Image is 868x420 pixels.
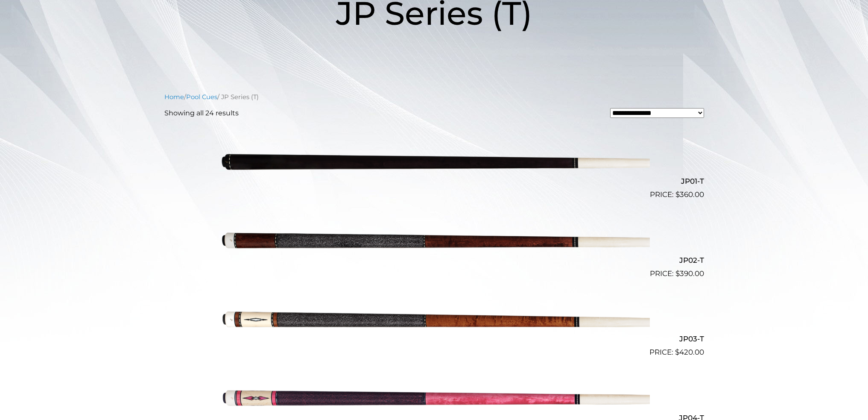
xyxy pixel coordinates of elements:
select: Shop order [610,108,704,118]
img: JP01-T [219,125,650,197]
img: JP03-T [219,283,650,355]
a: JP01-T $360.00 [164,125,704,200]
bdi: 360.00 [675,190,704,199]
bdi: 390.00 [675,269,704,278]
bdi: 420.00 [675,348,704,356]
h2: JP01-T [164,173,704,189]
a: Pool Cues [186,93,217,101]
nav: Breadcrumb [164,92,704,102]
a: JP02-T $390.00 [164,204,704,279]
img: JP02-T [219,204,650,276]
h2: JP03-T [164,331,704,347]
span: $ [675,269,680,278]
h2: JP02-T [164,252,704,268]
a: JP03-T $420.00 [164,283,704,358]
p: Showing all 24 results [164,108,239,118]
span: $ [675,348,679,356]
span: $ [675,190,680,199]
a: Home [164,93,184,101]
